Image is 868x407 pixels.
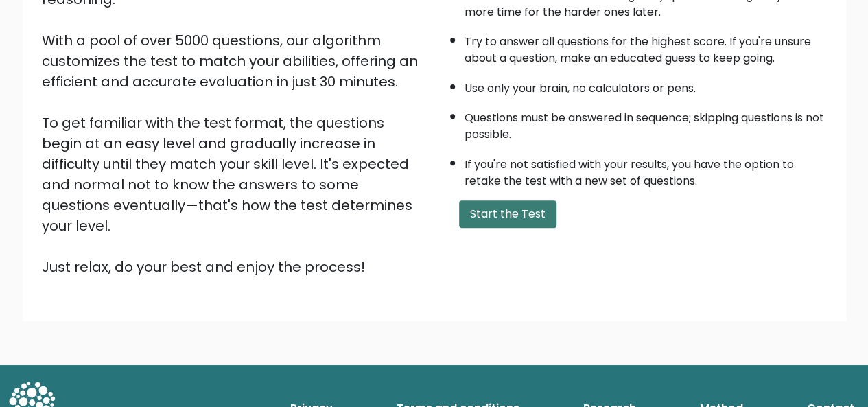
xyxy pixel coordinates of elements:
[459,200,556,228] button: Start the Test
[465,103,827,143] li: Questions must be answered in sequence; skipping questions is not possible.
[465,150,827,189] li: If you're not satisfied with your results, you have the option to retake the test with a new set ...
[465,27,827,67] li: Try to answer all questions for the highest score. If you're unsure about a question, make an edu...
[465,73,827,97] li: Use only your brain, no calculators or pens.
